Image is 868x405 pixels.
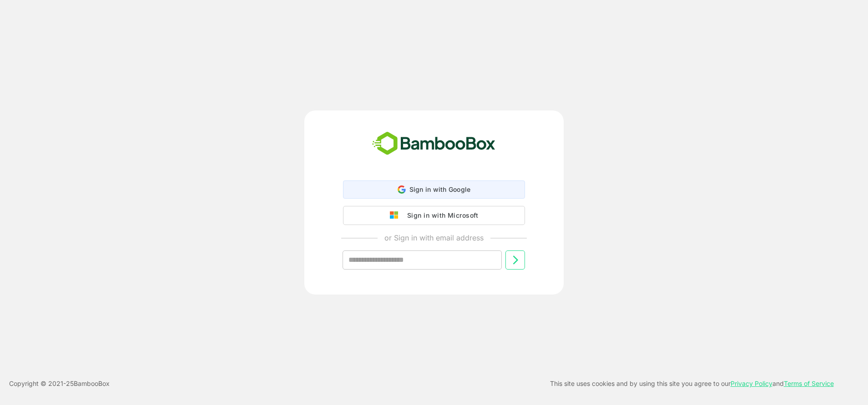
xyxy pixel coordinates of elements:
[550,378,834,389] p: This site uses cookies and by using this site you agree to our and
[403,210,478,221] div: Sign in with Microsoft
[731,380,772,387] a: Privacy Policy
[390,211,403,220] img: google
[343,180,525,199] div: Sign in with Google
[784,380,834,387] a: Terms of Service
[384,232,484,243] p: or Sign in with email address
[367,129,500,159] img: bamboobox
[409,185,471,193] span: Sign in with Google
[343,206,525,225] button: Sign in with Microsoft
[9,378,110,389] p: Copyright © 2021- 25 BambooBox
